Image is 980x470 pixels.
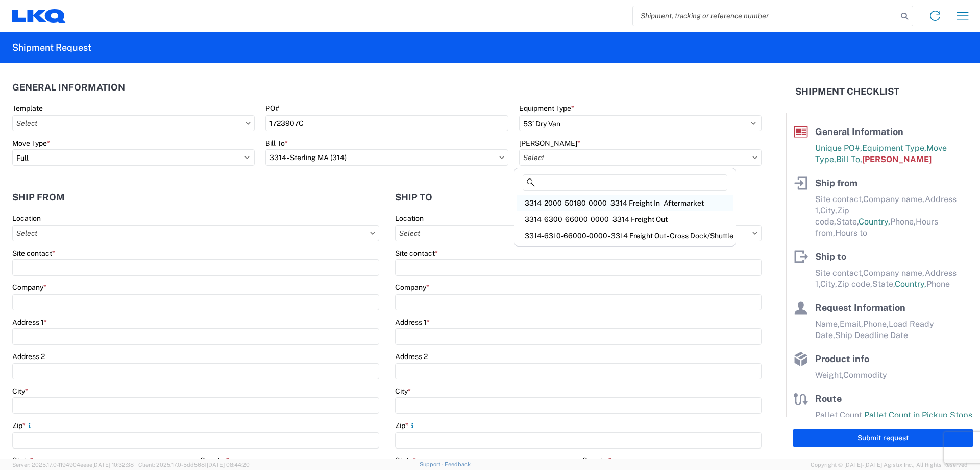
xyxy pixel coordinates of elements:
span: Pallet Count in Pickup Stops equals Pallet Count in delivery stops [815,410,972,431]
label: City [12,387,28,396]
label: [PERSON_NAME] [519,139,580,148]
label: City [395,387,411,396]
h2: Ship to [395,192,432,203]
label: Bill To [265,139,288,148]
input: Select [519,149,762,166]
div: 3314-6310-66000-0000 - 3314 Freight Out - Cross Dock/Shuttle [517,228,733,244]
span: Client: 2025.17.0-5dd568f [138,462,250,468]
span: City, [820,279,837,289]
label: Template [12,104,43,113]
span: Hours to [835,228,867,238]
label: Move Type [12,139,50,148]
div: 3314-2000-50180-0000 - 3314 Freight In - Aftermarket [517,195,733,211]
span: State, [836,217,859,227]
input: Select [12,115,255,131]
span: Company name, [863,194,925,204]
span: Equipment Type, [862,143,926,153]
span: [DATE] 10:32:38 [92,462,134,468]
label: State [12,456,33,465]
span: Unique PO#, [815,143,862,153]
span: Commodity [843,370,887,380]
h2: Shipment Request [12,41,91,54]
span: Company name, [863,268,925,278]
label: PO# [265,104,279,113]
label: Equipment Type [519,104,574,113]
label: Address 1 [12,318,47,327]
span: Copyright © [DATE]-[DATE] Agistix Inc., All Rights Reserved [811,460,968,469]
span: Product info [815,353,869,364]
input: Select [395,225,762,241]
span: Server: 2025.17.0-1194904eeae [12,462,134,468]
h2: Ship from [12,192,65,203]
span: State, [872,279,895,289]
label: Company [12,283,46,292]
label: Address 1 [395,318,430,327]
label: Company [395,283,429,292]
span: Phone, [890,217,916,227]
span: [PERSON_NAME] [862,154,932,164]
span: City, [820,206,837,215]
span: Ship from [815,177,857,188]
label: Country [582,456,611,465]
a: Feedback [445,461,471,467]
label: Site contact [395,249,438,258]
span: Route [815,393,842,404]
label: Country [200,456,229,465]
span: Site contact, [815,194,863,204]
span: Weight, [815,370,843,380]
label: Zip [395,421,416,430]
input: Select [12,225,379,241]
span: General Information [815,126,903,137]
h2: General Information [12,82,125,93]
label: Zip [12,421,34,430]
label: Address 2 [12,352,45,361]
label: State [395,456,416,465]
span: Phone, [863,319,889,329]
input: Shipment, tracking or reference number [633,6,897,26]
a: Support [420,461,445,467]
span: Bill To, [836,154,862,164]
label: Location [395,214,424,223]
span: Phone [926,279,950,289]
span: Zip code, [837,279,872,289]
label: Site contact [12,249,55,258]
span: Ship Deadline Date [835,330,908,340]
button: Submit request [793,429,973,447]
label: Address 2 [395,352,428,361]
span: Ship to [815,251,846,262]
span: Country, [895,279,926,289]
span: Pallet Count, [815,410,864,420]
h2: Shipment Checklist [795,85,899,98]
span: Site contact, [815,268,863,278]
span: Country, [859,217,890,227]
input: Select [265,149,508,166]
label: Location [12,214,41,223]
div: 3314-6300-66000-0000 - 3314 Freight Out [517,211,733,228]
span: Name, [815,319,840,329]
span: [DATE] 08:44:20 [207,462,250,468]
span: Email, [840,319,863,329]
span: Request Information [815,302,905,313]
